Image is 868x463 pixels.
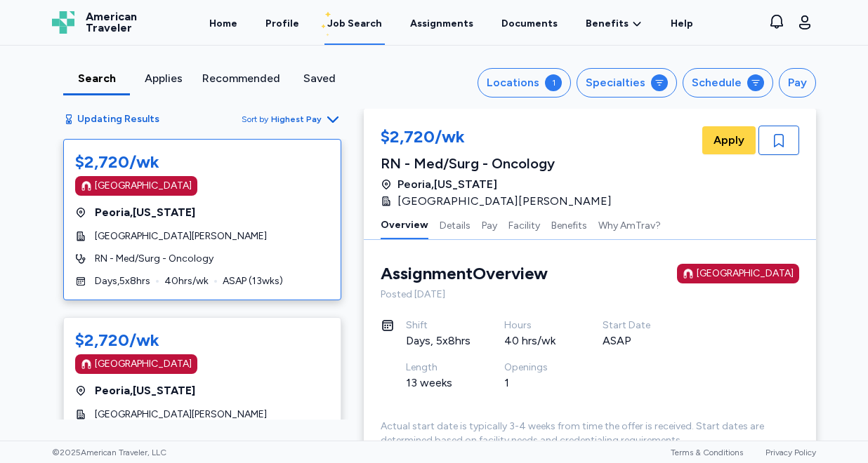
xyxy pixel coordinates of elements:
[95,179,192,193] div: [GEOGRAPHIC_DATA]
[482,210,497,239] button: Pay
[788,74,807,91] div: Pay
[683,68,773,98] button: Schedule
[702,126,756,154] button: Apply
[504,318,569,333] div: Hours
[69,70,124,87] div: Search
[487,74,539,91] div: Locations
[406,333,471,349] div: Days, 5x8hrs
[86,11,137,34] span: American Traveler
[504,333,569,349] div: 40 hrs/wk
[202,70,280,87] div: Recommended
[586,17,643,31] a: Benefits
[714,132,744,149] span: Apply
[95,382,195,399] span: Peoria , [US_STATE]
[95,252,213,266] span: RN - Med/Surg - Oncology
[242,111,341,128] button: Sort byHighest Pay
[765,448,816,457] a: Privacy Policy
[381,126,620,151] div: $2,720/wk
[381,288,799,302] div: Posted [DATE]
[577,68,677,98] button: Specialties
[95,204,195,221] span: Peoria , [US_STATE]
[381,210,428,239] button: Overview
[164,274,209,288] span: 40 hrs/wk
[271,114,322,125] span: Highest Pay
[95,229,267,243] span: [GEOGRAPHIC_DATA][PERSON_NAME]
[381,154,620,173] div: RN - Med/Surg - Oncology
[603,333,667,349] div: ASAP
[671,448,743,457] a: Terms & Conditions
[77,112,159,126] span: Updating Results
[95,357,192,371] div: [GEOGRAPHIC_DATA]
[692,74,742,91] div: Schedule
[504,361,569,375] div: Openings
[545,74,562,91] div: 1
[52,11,74,34] img: Logo
[440,210,471,239] button: Details
[223,274,283,288] span: ASAP ( 13 wks)
[478,68,571,98] button: Locations1
[381,262,548,285] div: Assignment Overview
[551,210,587,239] button: Benefits
[95,274,150,288] span: Days , 5 x 8 hrs
[586,17,629,31] span: Benefits
[697,267,794,281] div: [GEOGRAPHIC_DATA]
[586,74,645,91] div: Specialties
[327,17,382,31] div: Job Search
[779,68,816,98] button: Pay
[397,193,612,210] span: [GEOGRAPHIC_DATA][PERSON_NAME]
[75,151,159,173] div: $2,720/wk
[95,408,267,422] span: [GEOGRAPHIC_DATA][PERSON_NAME]
[291,70,347,87] div: Saved
[52,447,166,458] span: © 2025 American Traveler, LLC
[508,210,540,239] button: Facility
[406,361,471,375] div: Length
[324,1,385,45] a: Job Search
[598,210,661,239] button: Why AmTrav?
[136,70,191,87] div: Applies
[397,176,497,193] span: Peoria , [US_STATE]
[242,114,268,125] span: Sort by
[75,329,159,351] div: $2,720/wk
[381,420,799,448] div: Actual start date is typically 3-4 weeks from time the offer is received. Start dates are determi...
[603,318,667,333] div: Start Date
[406,375,471,391] div: 13 weeks
[504,375,569,391] div: 1
[406,318,471,333] div: Shift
